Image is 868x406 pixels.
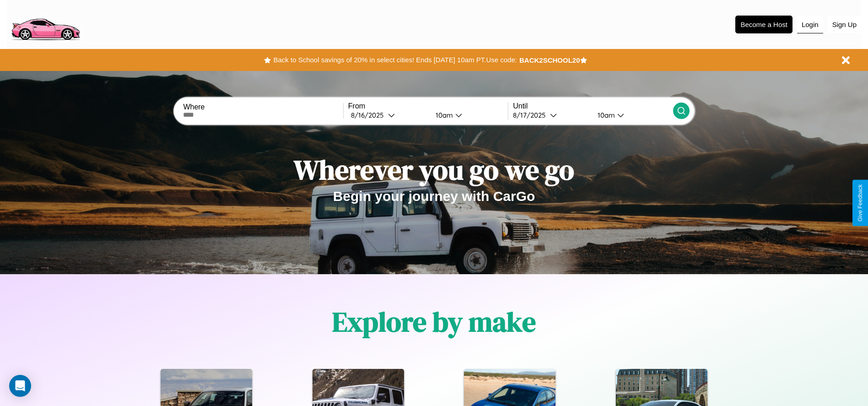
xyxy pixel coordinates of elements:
label: Until [513,102,673,110]
div: 10am [593,111,617,119]
div: Open Intercom Messenger [9,375,31,397]
button: Login [797,16,823,33]
div: 8 / 17 / 2025 [513,111,550,119]
button: Back to School savings of 20% in select cities! Ends [DATE] 10am PT.Use code: [271,54,519,66]
button: 10am [428,110,508,120]
img: logo [7,5,84,43]
button: 10am [590,110,673,120]
div: 10am [431,111,455,119]
div: Give Feedback [857,184,863,222]
button: Become a Host [735,16,793,33]
label: Where [183,103,343,111]
button: 8/16/2025 [348,110,428,120]
div: 8 / 16 / 2025 [351,111,388,119]
h1: Explore by make [332,303,536,341]
button: Sign Up [828,16,861,33]
b: BACK2SCHOOL20 [519,56,580,64]
label: From [348,102,508,110]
